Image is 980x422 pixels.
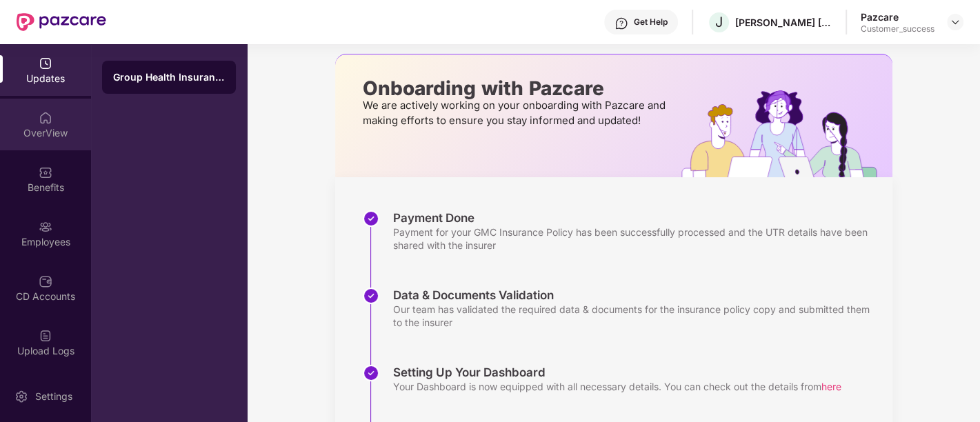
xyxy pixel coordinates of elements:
[31,390,77,403] div: Settings
[393,380,841,393] div: Your Dashboard is now equipped with all necessary details. You can check out the details from
[821,381,841,392] span: here
[14,390,28,403] img: svg+xml;base64,PHN2ZyBpZD0iU2V0dGluZy0yMHgyMCIgeG1sbnM9Imh0dHA6Ly93d3cudzMub3JnLzIwMDAvc3ZnIiB3aW...
[39,220,52,234] img: svg+xml;base64,PHN2ZyBpZD0iRW1wbG95ZWVzIiB4bWxucz0iaHR0cDovL3d3dy53My5vcmcvMjAwMC9zdmciIHdpZHRoPS...
[393,288,879,303] div: Data & Documents Validation
[363,98,670,128] p: We are actively working on your onboarding with Pazcare and making efforts to ensure you stay inf...
[735,16,832,29] div: [PERSON_NAME] [PERSON_NAME]
[393,225,879,252] div: Payment for your GMC Insurance Policy has been successfully processed and the UTR details have be...
[393,210,879,225] div: Payment Done
[363,82,670,94] p: Onboarding with Pazcare
[393,365,841,380] div: Setting Up Your Dashboard
[363,288,379,304] img: svg+xml;base64,PHN2ZyBpZD0iU3RlcC1Eb25lLTMyeDMyIiB4bWxucz0iaHR0cDovL3d3dy53My5vcmcvMjAwMC9zdmciIH...
[681,90,892,177] img: hrOnboarding
[39,329,52,343] img: svg+xml;base64,PHN2ZyBpZD0iVXBsb2FkX0xvZ3MiIGRhdGEtbmFtZT0iVXBsb2FkIExvZ3MiIHhtbG5zPSJodHRwOi8vd3...
[634,17,668,28] div: Get Help
[715,14,723,30] span: J
[861,10,934,23] div: Pazcare
[393,303,879,329] div: Our team has validated the required data & documents for the insurance policy copy and submitted ...
[363,365,379,381] img: svg+xml;base64,PHN2ZyBpZD0iU3RlcC1Eb25lLTMyeDMyIiB4bWxucz0iaHR0cDovL3d3dy53My5vcmcvMjAwMC9zdmciIH...
[17,13,106,31] img: New Pazcare Logo
[39,57,52,70] img: svg+xml;base64,PHN2ZyBpZD0iVXBkYXRlZCIgeG1sbnM9Imh0dHA6Ly93d3cudzMub3JnLzIwMDAvc3ZnIiB3aWR0aD0iMj...
[39,274,52,288] img: svg+xml;base64,PHN2ZyBpZD0iQ0RfQWNjb3VudHMiIGRhdGEtbmFtZT0iQ0QgQWNjb3VudHMiIHhtbG5zPSJodHRwOi8vd3...
[614,17,628,30] img: svg+xml;base64,PHN2ZyBpZD0iSGVscC0zMngzMiIgeG1sbnM9Imh0dHA6Ly93d3cudzMub3JnLzIwMDAvc3ZnIiB3aWR0aD...
[861,23,934,34] div: Customer_success
[39,111,52,125] img: svg+xml;base64,PHN2ZyBpZD0iSG9tZSIgeG1sbnM9Imh0dHA6Ly93d3cudzMub3JnLzIwMDAvc3ZnIiB3aWR0aD0iMjAiIG...
[113,70,225,84] div: Group Health Insurance
[39,165,52,179] img: svg+xml;base64,PHN2ZyBpZD0iQmVuZWZpdHMiIHhtbG5zPSJodHRwOi8vd3d3LnczLm9yZy8yMDAwL3N2ZyIgd2lkdGg9Ij...
[950,17,961,28] img: svg+xml;base64,PHN2ZyBpZD0iRHJvcGRvd24tMzJ4MzIiIHhtbG5zPSJodHRwOi8vd3d3LnczLm9yZy8yMDAwL3N2ZyIgd2...
[363,210,379,227] img: svg+xml;base64,PHN2ZyBpZD0iU3RlcC1Eb25lLTMyeDMyIiB4bWxucz0iaHR0cDovL3d3dy53My5vcmcvMjAwMC9zdmciIH...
